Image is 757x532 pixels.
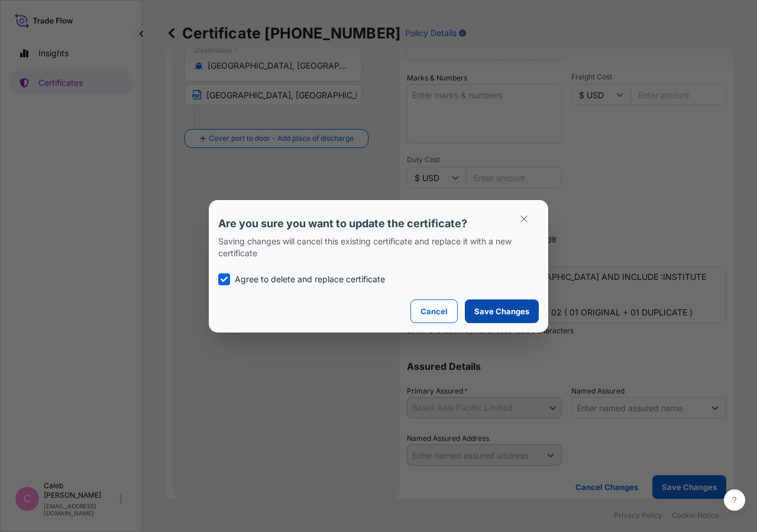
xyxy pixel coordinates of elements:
button: Cancel [410,299,458,323]
p: Cancel [420,305,448,317]
p: Agree to delete and replace certificate [235,273,385,285]
p: Saving changes will cancel this existing certificate and replace it with a new certificate [218,236,539,259]
p: Are you sure you want to update the certificate? [218,217,539,231]
p: Save Changes [474,305,529,317]
button: Save Changes [465,299,539,323]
